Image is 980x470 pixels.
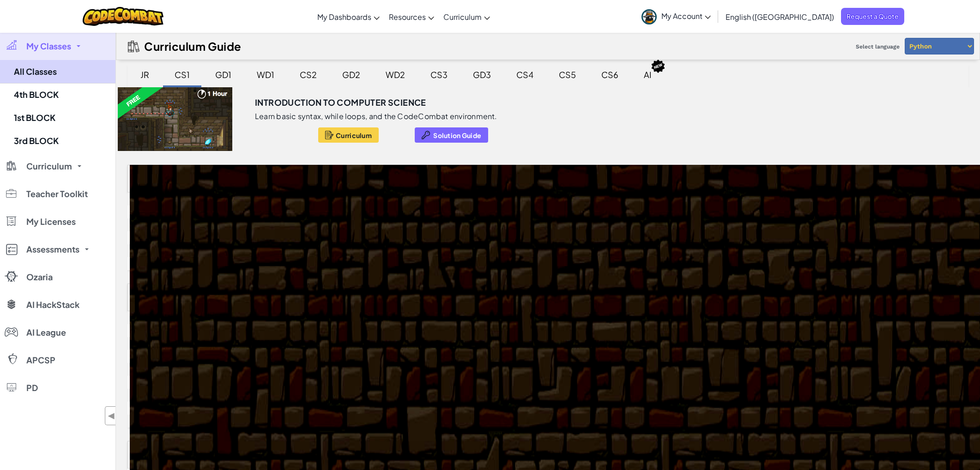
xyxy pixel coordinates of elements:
[83,7,163,26] img: CodeCombat logo
[26,162,72,170] span: Curriculum
[592,64,628,85] div: CS6
[127,324,755,337] a: 5a. Practice Level: Illusory Interruption Distract the guards, then escape. Show Code Logo See Code
[550,64,585,85] div: CS5
[26,190,88,198] span: Teacher Toolkit
[127,337,755,350] a: 5b. Practice Level: Forgetful Gemsmith There are gems scattered all over the dungeons in [GEOGRAP...
[131,64,158,85] div: JR
[415,127,488,143] button: Solution Guide
[637,2,715,31] a: My Account
[127,363,755,376] a: 7. Level: True Names Learn an enemy's true name to defeat it. Show Code Logo See Code
[206,64,241,85] div: GD1
[127,218,755,231] a: 3. Level: Shadow Guard Evade the charging ogre to grab the gems and get to the other side safely....
[635,64,661,85] div: AI
[127,244,755,257] a: 3b. Practice Level: Crawlways of Kithgard Two hallways, one solution. Timing is of the essence. S...
[127,311,755,324] a: 5. Level: Enemy Mine Tread carefully. Danger is afoot! Show Code Logo See Code
[290,64,326,85] div: CS2
[333,64,369,85] div: GD2
[165,64,199,85] div: CS1
[384,4,439,29] a: Resources
[127,205,755,218] a: 2. Level: Gems in the Deep Quickly collect the gems; you will need them. Show Code Logo See Code
[852,40,903,54] span: Select language
[651,59,665,73] img: IconNew.svg
[641,9,657,24] img: avatar
[841,8,904,25] a: Request a Quote
[443,12,482,22] span: Curriculum
[313,4,384,29] a: My Dashboards
[255,96,426,109] h3: Introduction to Computer Science
[26,42,71,50] span: My Classes
[127,389,755,402] a: 7b. Practice Level: The Raised Sword Learn to equip yourself for combat. Show Code Logo See Code
[127,257,755,270] a: 4. Concept Challenge: Level: Careful Steps Basic movement commands. Show Code Logo See Code
[433,132,481,139] span: Solution Guide
[376,64,414,85] div: WD2
[317,12,371,22] span: My Dashboards
[464,64,500,85] div: GD3
[26,328,66,337] span: AI League
[128,41,139,52] img: IconCurriculumGuide.svg
[26,217,76,226] span: My Licenses
[127,402,755,415] a: 8. Concept Challenge: Level: Dangerous Steps Use strings to defeat [PERSON_NAME]. Show Code Logo ...
[721,4,839,29] a: English ([GEOGRAPHIC_DATA])
[248,64,284,85] div: WD1
[255,112,497,121] p: Learn basic syntax, while loops, and the CodeCombat environment.
[108,409,115,422] span: ◀
[421,64,457,85] div: CS3
[389,12,426,22] span: Resources
[439,4,495,29] a: Curriculum
[318,127,379,143] button: Curriculum
[127,415,755,428] a: 9. Combo Challenge: Level: Sleep Hour Use all of your programming prowess to puzzle past peril! S...
[127,231,755,244] a: 3a. Practice Level: Kounter Kithwise Keep out of sight of the ogre patrol. Show Code Logo See Code
[144,40,242,53] h2: Curriculum Guide
[26,301,79,309] span: AI HackStack
[726,12,834,22] span: English ([GEOGRAPHIC_DATA])
[26,245,79,253] span: Assessments
[336,132,372,139] span: Curriculum
[127,193,755,205] a: 1. Level: Dungeons of [GEOGRAPHIC_DATA] Grab the gem and escape the dungeon—but don’t run into an...
[661,11,711,21] span: My Account
[26,273,53,281] span: Ozaria
[127,376,755,389] a: 7a. Practice Level: Favorable Odds Two ogres bar your passage out of the dungeon. Show Code Logo ...
[507,64,543,85] div: CS4
[127,350,755,363] a: 6. Concept Challenge: Level: Long Steps Using movement commands with arguments. Show Code Logo Se...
